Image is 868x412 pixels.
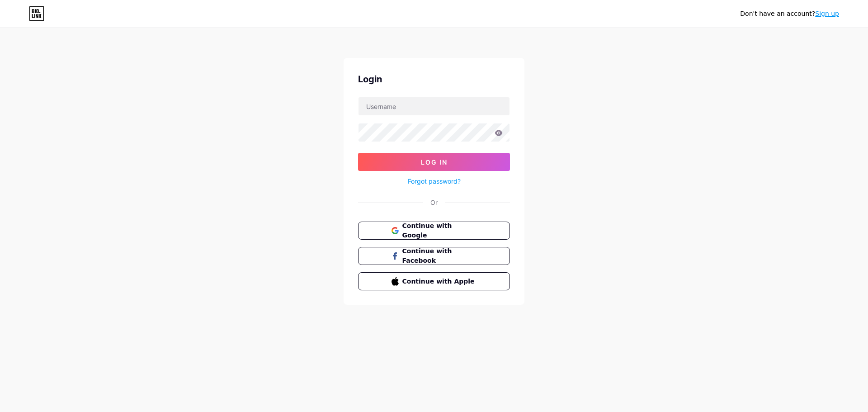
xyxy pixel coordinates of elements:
[740,9,839,19] div: Don't have an account?
[402,221,477,240] span: Continue with Google
[358,272,510,290] button: Continue with Apple
[358,247,510,265] button: Continue with Facebook
[358,72,510,86] div: Login
[430,198,438,207] div: Or
[359,97,509,115] input: Username
[421,158,448,166] span: Log In
[402,246,477,265] span: Continue with Facebook
[402,277,477,286] span: Continue with Apple
[358,222,510,240] button: Continue with Google
[358,153,510,171] button: Log In
[408,176,461,186] a: Forgot password?
[815,10,839,17] a: Sign up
